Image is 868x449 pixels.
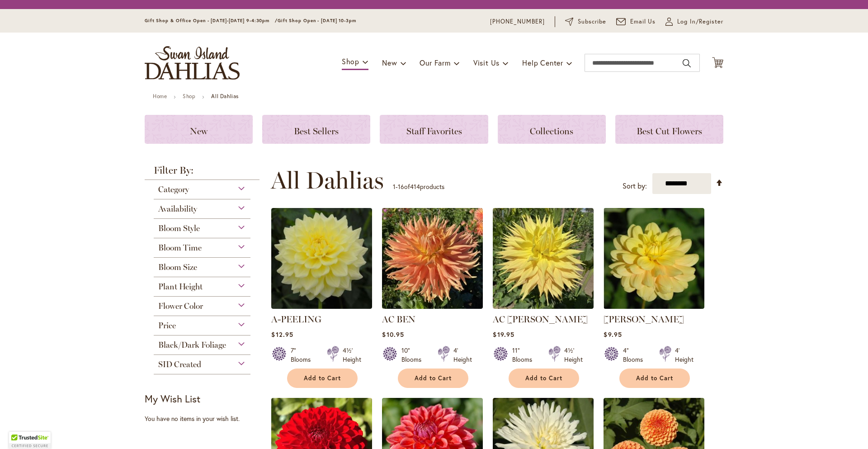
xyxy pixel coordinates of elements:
a: [PERSON_NAME] [604,314,684,325]
span: 16 [398,182,404,191]
a: [PHONE_NUMBER] [490,17,545,26]
a: Collections [498,115,606,144]
div: 10" Blooms [401,346,427,364]
span: Best Cut Flowers [637,126,702,137]
button: Add to Cart [287,369,358,388]
strong: All Dahlias [211,93,239,99]
img: AC Jeri [493,208,594,309]
div: 11" Blooms [512,346,538,364]
img: AHOY MATEY [604,208,704,309]
span: Availability [158,204,197,214]
div: TrustedSite Certified [9,432,51,449]
span: Log In/Register [677,17,723,26]
div: 4' Height [675,346,693,364]
span: Staff Favorites [406,126,462,137]
a: AC [PERSON_NAME] [493,314,588,325]
label: Sort by: [623,178,647,194]
span: Gift Shop & Office Open - [DATE]-[DATE] 9-4:30pm / [145,18,278,24]
span: Email Us [630,17,656,26]
div: 7" Blooms [291,346,316,364]
span: 414 [410,182,420,191]
span: SID Created [158,359,201,369]
div: 4' Height [453,346,472,364]
span: Gift Shop Open - [DATE] 10-3pm [278,18,356,24]
span: $12.95 [271,330,293,339]
a: Best Cut Flowers [615,115,723,144]
a: AC Jeri [493,302,594,311]
span: Bloom Style [158,223,200,233]
span: Shop [342,57,359,66]
strong: My Wish List [145,392,200,405]
a: Subscribe [565,17,606,26]
span: Add to Cart [636,374,673,382]
div: 4" Blooms [623,346,648,364]
button: Add to Cart [509,369,579,388]
a: New [145,115,253,144]
span: $10.95 [382,330,404,339]
span: Bloom Time [158,243,202,253]
div: 4½' Height [343,346,361,364]
span: Bloom Size [158,262,197,272]
p: - of products [393,180,444,194]
button: Add to Cart [619,369,690,388]
a: A-Peeling [271,302,372,311]
button: Add to Cart [398,369,468,388]
span: Add to Cart [415,374,452,382]
span: New [190,126,208,137]
a: A-PEELING [271,314,321,325]
span: $19.95 [493,330,514,339]
div: 4½' Height [564,346,583,364]
span: Category [158,184,189,194]
span: Plant Height [158,282,203,292]
span: Add to Cart [304,374,341,382]
span: Add to Cart [525,374,562,382]
span: Subscribe [578,17,606,26]
span: Black/Dark Foliage [158,340,226,350]
span: Flower Color [158,301,203,311]
a: Log In/Register [665,17,723,26]
img: A-Peeling [271,208,372,309]
a: Staff Favorites [380,115,488,144]
span: Visit Us [473,58,500,67]
span: Price [158,321,176,331]
div: You have no items in your wish list. [145,414,265,423]
a: AC BEN [382,302,483,311]
span: Our Farm [420,58,450,67]
strong: Filter By: [145,165,259,180]
a: Email Us [616,17,656,26]
span: Collections [530,126,573,137]
span: All Dahlias [271,167,384,194]
span: Best Sellers [294,126,339,137]
a: Home [153,93,167,99]
img: AC BEN [382,208,483,309]
a: store logo [145,46,240,80]
a: Best Sellers [262,115,370,144]
a: Shop [183,93,195,99]
a: AC BEN [382,314,415,325]
span: 1 [393,182,396,191]
span: New [382,58,397,67]
span: $9.95 [604,330,622,339]
span: Help Center [522,58,563,67]
a: AHOY MATEY [604,302,704,311]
